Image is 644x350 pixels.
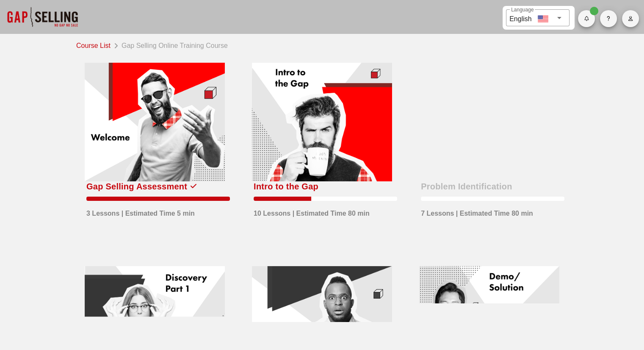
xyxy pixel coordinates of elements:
[590,7,598,15] span: Badge
[421,180,512,193] div: Problem Identification
[76,39,114,51] a: Course List
[421,204,533,219] div: 7 Lessons | Estimated Time 80 min
[86,180,187,193] div: Gap Selling Assessment
[254,180,318,193] div: Intro to the Gap
[118,39,228,51] div: Gap Selling Online Training Course
[86,204,195,219] div: 3 Lessons | Estimated Time 5 min
[509,12,531,24] div: English
[254,204,370,219] div: 10 Lessons | Estimated Time 80 min
[511,7,533,13] label: Language
[506,9,569,26] div: LanguageEnglish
